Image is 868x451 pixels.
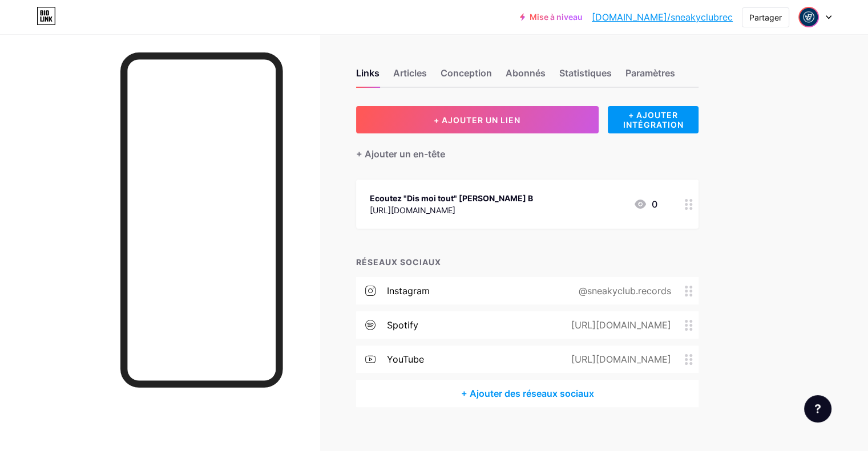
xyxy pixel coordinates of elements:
[506,67,546,79] font: Abonnés
[387,319,418,331] font: Spotify
[571,319,671,331] font: [URL][DOMAIN_NAME]
[356,106,599,133] button: + AJOUTER UN LIEN
[356,148,445,160] font: + Ajouter un en-tête
[652,198,657,210] font: 0
[356,67,380,79] font: Links
[370,205,455,215] font: [URL][DOMAIN_NAME]
[571,354,671,365] font: [URL][DOMAIN_NAME]
[387,285,430,296] font: Instagram
[579,285,671,296] font: @sneakyclub.records
[356,257,441,267] font: RÉSEAUX SOCIAUX
[461,388,594,399] font: + Ajouter des réseaux sociaux
[623,110,683,129] font: + AJOUTER INTÉGRATION
[592,10,733,24] a: [DOMAIN_NAME]/sneakyclubrec
[370,193,533,203] font: Ecoutez "Dis moi tout" [PERSON_NAME] B
[559,67,612,79] font: Statistiques
[800,8,818,26] img: sneakyclubrec
[625,67,675,79] font: Paramètres
[441,67,492,79] font: Conception
[434,115,520,125] font: + AJOUTER UN LIEN
[530,12,583,22] font: Mise à niveau
[749,13,782,22] font: Partager
[592,11,733,23] font: [DOMAIN_NAME]/sneakyclubrec
[387,354,424,365] font: YouTube
[393,67,427,79] font: Articles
